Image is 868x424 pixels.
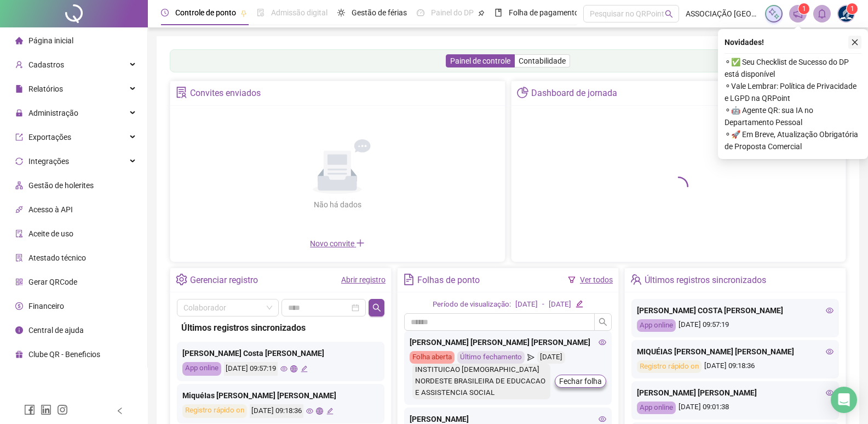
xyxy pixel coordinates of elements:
[15,206,23,213] span: api
[410,336,606,348] div: [PERSON_NAME] [PERSON_NAME] [PERSON_NAME]
[57,404,68,415] span: instagram
[826,307,833,314] span: eye
[576,300,583,307] span: edit
[15,61,23,69] span: user-add
[250,404,303,418] div: [DATE] 09:18:36
[28,278,77,286] span: Gerar QRCode
[15,350,23,358] span: gift
[28,133,71,142] span: Exportações
[495,9,502,16] span: book
[337,9,345,16] span: sun
[28,84,63,93] span: Relatórios
[161,9,169,16] span: clock-circle
[28,205,73,214] span: Acesso à API
[555,375,606,388] button: Fechar folha
[580,275,613,284] a: Ver todos
[637,387,833,399] div: [PERSON_NAME] [PERSON_NAME]
[599,338,606,346] span: eye
[28,302,64,310] span: Financeiro
[15,133,23,141] span: export
[637,319,676,332] div: App online
[559,375,602,387] span: Fechar folha
[181,321,380,335] div: Últimos registros sincronizados
[15,326,23,334] span: info-circle
[568,276,576,284] span: filter
[28,253,86,262] span: Atestado técnico
[417,271,480,290] div: Folhas de ponto
[15,278,23,286] span: qrcode
[326,408,334,415] span: edit
[725,128,861,152] span: ⚬ 🚀 Em Breve, Atualização Obrigatória de Proposta Comercial
[851,38,859,46] span: close
[417,9,424,16] span: dashboard
[531,84,617,103] div: Dashboard de jornada
[15,254,23,262] span: solution
[431,8,474,17] span: Painel do DP
[478,10,485,16] span: pushpin
[412,364,550,399] div: INSTITUICAO [DEMOGRAPHIC_DATA] NORDESTE BRASILEIRA DE EDUCACAO E ASSISTENCIA SOCIAL
[224,362,278,376] div: [DATE] 09:57:19
[28,181,94,190] span: Gestão de holerites
[15,157,23,165] span: sync
[182,404,247,418] div: Registro rápido on
[637,346,833,358] div: MIQUÉIAS [PERSON_NAME] [PERSON_NAME]
[802,5,806,13] span: 1
[599,415,606,423] span: eye
[847,3,858,14] sup: Atualize o seu contato no menu Meus Dados
[356,239,365,247] span: plus
[850,5,854,13] span: 1
[15,302,23,310] span: dollar
[686,8,759,20] span: ASSOCIAÇÃO [GEOGRAPHIC_DATA]
[41,404,51,415] span: linkedin
[637,360,702,373] div: Registro rápido on
[28,157,69,166] span: Integrações
[410,351,455,364] div: Folha aberta
[352,8,407,17] span: Gestão de férias
[509,8,579,17] span: Folha de pagamento
[515,299,538,310] div: [DATE]
[645,271,766,290] div: Últimos registros sincronizados
[826,389,833,397] span: eye
[280,365,288,372] span: eye
[24,404,35,415] span: facebook
[28,60,64,69] span: Cadastros
[15,85,23,93] span: file
[450,56,510,65] span: Painel de controle
[301,365,308,372] span: edit
[290,365,297,372] span: global
[599,318,607,326] span: search
[28,229,73,238] span: Aceite de uso
[630,274,642,285] span: team
[176,87,187,98] span: solution
[182,362,221,376] div: App online
[826,348,833,355] span: eye
[28,350,100,359] span: Clube QR - Beneficios
[175,8,236,17] span: Controle de ponto
[527,351,534,364] span: send
[637,360,833,373] div: [DATE] 09:18:36
[116,407,124,415] span: left
[457,351,525,364] div: Último fechamento
[15,230,23,238] span: audit
[725,36,764,48] span: Novidades !
[637,304,833,316] div: [PERSON_NAME] COSTA [PERSON_NAME]
[15,37,23,44] span: home
[725,80,861,104] span: ⚬ Vale Lembrar: Política de Privacidade e LGPD na QRPoint
[542,299,544,310] div: -
[519,56,566,65] span: Contabilidade
[372,303,381,312] span: search
[341,275,386,284] a: Abrir registro
[725,56,861,80] span: ⚬ ✅ Seu Checklist de Sucesso do DP está disponível
[517,87,528,98] span: pie-chart
[287,199,388,211] div: Não há dados
[665,10,673,18] span: search
[28,326,84,335] span: Central de ajuda
[817,9,827,19] span: bell
[190,271,258,290] div: Gerenciar registro
[838,5,854,22] img: 30664
[28,109,78,117] span: Administração
[793,9,803,19] span: notification
[190,84,261,103] div: Convites enviados
[15,109,23,117] span: lock
[310,239,365,248] span: Novo convite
